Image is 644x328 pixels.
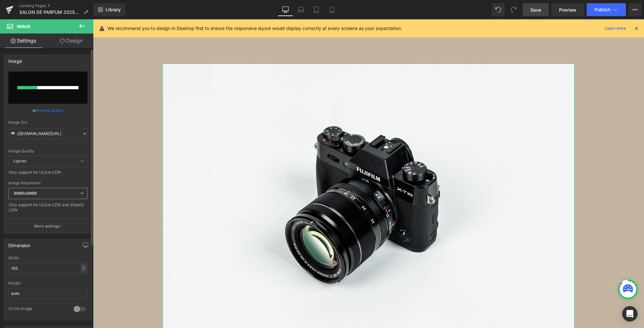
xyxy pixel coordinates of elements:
[587,3,626,16] button: Publish
[8,263,88,274] input: auto
[93,3,125,16] a: New Library
[8,55,22,64] div: Image
[106,7,121,13] span: Library
[551,3,584,16] a: Preview
[594,7,611,12] span: Publish
[622,306,638,322] div: Open Intercom Messenger
[17,24,31,29] span: Image
[19,10,81,15] span: SALON DE PARFUM 2025（サロン ド パルファン 2025）
[48,34,95,48] a: Design
[14,191,37,196] b: 3000x3000
[107,25,402,32] p: We recommend you to design in Desktop first to ensure the responsive layout would display correct...
[4,218,92,234] button: More settings
[309,3,324,16] a: Tablet
[81,264,87,273] div: %
[8,288,88,299] input: auto
[8,256,88,260] div: Width
[278,3,293,16] a: Desktop
[8,202,88,217] div: Only support for UCare CDN and Shopify CDN
[8,107,88,114] div: or
[8,306,67,313] div: Circle Image
[559,6,576,13] span: Preview
[13,159,27,163] b: Lighter
[8,128,88,139] input: Link
[34,223,60,229] p: More settings
[36,105,64,116] a: Browse gallery
[8,281,88,285] div: Height
[8,181,88,185] div: Image Resolution
[8,170,88,179] div: Only support for UCare CDN
[8,239,31,248] div: Dimension
[19,3,93,8] a: Landing Pages
[530,6,541,13] span: Save
[8,120,88,125] div: Image Src
[324,3,340,16] a: Mobile
[602,24,629,32] a: Learn more
[629,3,641,16] button: More
[507,3,520,16] button: Redo
[293,3,309,16] a: Laptop
[8,149,88,153] div: Image Quality
[492,3,505,16] button: Undo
